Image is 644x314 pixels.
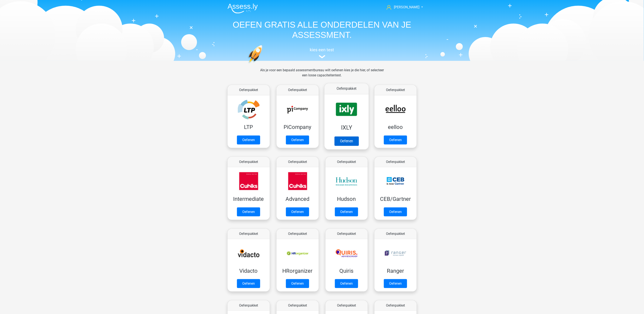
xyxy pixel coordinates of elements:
[334,136,359,146] a: Oefenen
[319,55,325,58] img: assessment
[384,207,407,216] a: Oefenen
[224,47,420,52] h5: kies een test
[335,207,358,216] a: Oefenen
[237,207,260,216] a: Oefenen
[228,3,258,13] img: Assessly
[224,20,420,40] h1: OEFEN GRATIS ALLE ONDERDELEN VAN JE ASSESSMENT.
[248,45,279,84] img: oefenen
[335,279,358,288] a: Oefenen
[237,136,260,144] a: Oefenen
[257,68,387,83] div: Als je voor een bepaald assessmentbureau wilt oefenen kies je die hier, of selecteer een losse ca...
[286,136,309,144] a: Oefenen
[286,207,309,216] a: Oefenen
[237,279,260,288] a: Oefenen
[286,279,309,288] a: Oefenen
[384,136,407,144] a: Oefenen
[384,279,407,288] a: Oefenen
[224,47,420,59] a: kies een test
[385,5,420,10] a: [PERSON_NAME]
[394,5,419,9] span: [PERSON_NAME]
